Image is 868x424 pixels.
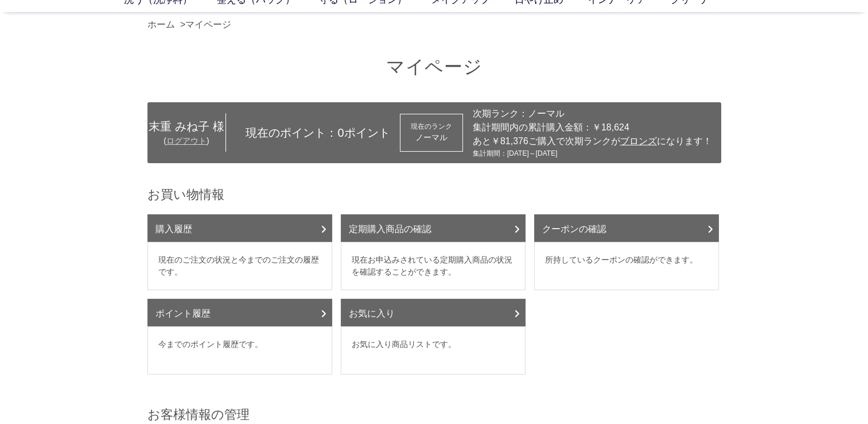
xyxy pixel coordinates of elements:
[534,214,719,242] a: クーポンの確認
[341,299,526,326] a: お気に入り
[341,326,526,375] dd: お気に入り商品リストです。
[180,18,234,32] li: >
[473,121,712,134] div: 集計期間内の累計購入金額：￥18,624
[147,242,332,290] dd: 現在のご注文の状況と今までのご注文の履歴です。
[147,299,332,326] a: ポイント履歴
[473,134,712,148] div: あと￥81,376ご購入で次期ランクが になります！
[226,124,396,141] div: 現在のポイント： ポイント
[473,107,712,121] div: 次期ランク：ノーマル
[411,132,452,144] div: ノーマル
[147,326,332,375] dd: 今までのポイント履歴です。
[185,20,231,29] a: マイページ
[411,121,452,132] dt: 現在のランク
[341,214,526,242] a: 定期購入商品の確認
[620,136,657,146] span: ブロンズ
[147,186,721,203] h2: お買い物情報
[147,406,721,423] h2: お客様情報の管理
[147,20,175,29] a: ホーム
[147,55,721,79] h1: マイページ
[337,126,344,139] span: 0
[166,136,207,145] a: ログアウト
[534,242,719,290] dd: 所持しているクーポンの確認ができます。
[341,242,526,290] dd: 現在お申込みされている定期購入商品の状況を確認することができます。
[147,214,332,242] a: 購入履歴
[147,118,226,135] div: 末重 みね子 様
[473,148,712,159] div: 集計期間：[DATE]～[DATE]
[147,135,226,147] div: ( )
